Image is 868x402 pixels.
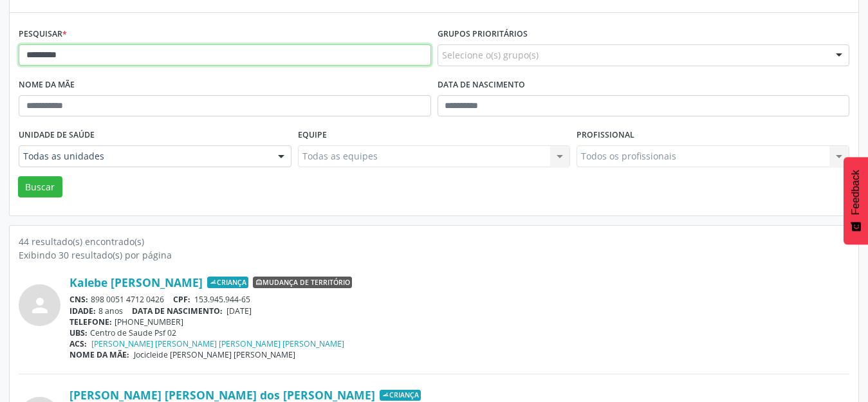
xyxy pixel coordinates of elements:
span: ACS: [69,338,87,349]
span: Criança [207,277,248,288]
label: Equipe [298,125,327,145]
span: Todas as unidades [23,150,265,163]
span: 153.945.944-65 [194,294,250,305]
span: IDADE: [69,306,96,316]
span: Criança [380,390,421,401]
div: 44 resultado(s) encontrado(s) [19,235,849,248]
span: [DATE] [226,306,252,316]
label: Nome da mãe [19,75,75,95]
span: Selecione o(s) grupo(s) [442,48,539,62]
span: CNS: [69,294,88,305]
span: NOME DA MÃE: [69,349,129,360]
a: [PERSON_NAME] [PERSON_NAME] dos [PERSON_NAME] [69,388,375,402]
a: [PERSON_NAME] [PERSON_NAME] [PERSON_NAME] [PERSON_NAME] [91,338,344,349]
label: Grupos prioritários [438,24,528,44]
div: Exibindo 30 resultado(s) por página [19,248,849,262]
span: DATA DE NASCIMENTO: [132,306,223,316]
label: Profissional [577,125,634,145]
i: person [28,294,51,317]
span: UBS: [69,327,88,338]
div: [PHONE_NUMBER] [69,316,849,327]
label: Pesquisar [19,24,67,44]
span: TELEFONE: [69,316,112,327]
a: Kalebe [PERSON_NAME] [69,275,203,289]
span: Jocicleide [PERSON_NAME] [PERSON_NAME] [134,349,295,360]
span: CPF: [173,294,190,305]
div: 898 0051 4712 0426 [69,294,849,305]
button: Feedback - Mostrar pesquisa [844,157,868,244]
label: Unidade de saúde [19,125,95,145]
button: Buscar [18,176,62,198]
div: 8 anos [69,306,849,316]
label: Data de nascimento [438,75,525,95]
div: Centro de Saude Psf 02 [69,327,849,338]
span: Feedback [850,170,862,215]
span: Mudança de território [253,277,352,288]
